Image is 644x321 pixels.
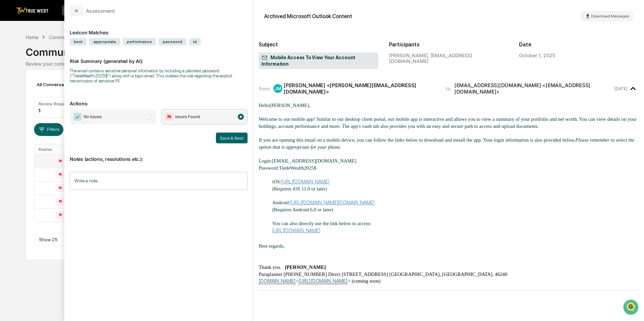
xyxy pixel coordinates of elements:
span: You can also directly use the link below to access: [272,221,371,226]
span: (Requires iOS 11.0 or later) [272,186,327,191]
div: Assessment [86,8,115,14]
div: 🔎 [7,98,12,104]
span: Issues Found [175,113,200,120]
div: October 1, 2025 [519,52,555,58]
img: 1746055101610-c473b297-6a78-478c-a979-82029cc54cd1 [7,51,19,64]
span: Preclearance [13,85,43,92]
img: Checkmark [73,113,82,121]
a: 🖐️Preclearance [4,82,46,94]
div: Communications Archive [26,41,618,58]
span: Thank you. [259,264,281,270]
span: (Requires Android 6.0 or later) [272,207,333,212]
div: [PERSON_NAME] <[PERSON_NAME][EMAIL_ADDRESS][DOMAIN_NAME]> [284,82,438,95]
div: [PERSON_NAME], [EMAIL_ADDRESS][DOMAIN_NAME] [389,52,509,64]
a: 🗄️Attestations [46,82,86,94]
iframe: Open customer support [622,299,641,317]
span: Hello [259,103,270,108]
h2: Date [519,41,639,48]
span: If you are opening this email on a mobile device, you can follow the links below to download and ... [259,137,575,143]
div: Home [26,34,38,40]
div: 🗄️ [49,85,54,91]
div: Archived Microsoft Outlook Content [264,13,352,20]
span: [EMAIL_ADDRESS][DOMAIN_NAME] [272,158,356,164]
div: The email contains sensitive personal information by including a plaintext password ("TiedeWealth... [70,68,248,83]
span: Pylon [67,114,82,119]
span: Mobile Access To View Your Account Information [261,55,376,67]
div: [EMAIL_ADDRESS][DOMAIN_NAME] <[EMAIL_ADDRESS][DOMAIN_NAME]> [454,82,613,95]
span: Data Lookup [13,98,42,104]
p: Notes (actions, resolutions etc.): [70,148,248,162]
a: [URL][DOMAIN_NAME] [272,227,320,234]
span: Download Messages [591,14,629,19]
a: 🔎Data Lookup [4,95,45,107]
span: No Issues [84,113,102,120]
span: , [309,103,310,108]
span: Android: [272,200,290,205]
a: [DOMAIN_NAME] [259,278,296,284]
span: Password: [259,165,279,171]
div: Communications Archive [49,34,103,40]
span: [STREET_ADDRESS] [342,272,388,277]
div: Review Required [38,101,71,106]
p: Actions: [70,93,248,106]
span: id [189,38,201,45]
div: 1 [38,108,40,113]
span: best [70,38,87,45]
div: Start new chat [23,51,110,58]
img: Flag [165,113,173,121]
span: performance [123,38,156,45]
span: TiedeWealth2025$ [279,165,316,171]
div: Review your communication records across channels [26,61,618,67]
img: logo [16,7,49,14]
h2: Subject [259,41,378,48]
p: How can we help? [7,14,123,25]
span: Attestations [56,85,84,92]
time: Wednesday, October 1, 2025 at 12:01:08 PM [614,86,627,91]
a: [URL][DOMAIN_NAME] [281,179,329,185]
span: < [296,278,298,284]
h2: Participants [389,41,509,48]
span: [PHONE_NUMBER] Direct [284,272,341,277]
span: [GEOGRAPHIC_DATA], [GEOGRAPHIC_DATA]. 46240 [389,272,507,277]
span: iOS: [272,179,281,184]
th: Status [34,144,78,154]
button: Start new chat [115,53,123,62]
span: Login: [259,158,272,164]
div: Lexicon Matches: [70,22,248,35]
div: All Conversations [34,79,85,90]
div: We're available if you need us! [23,58,85,64]
div: 🖐️ [7,85,12,91]
span: > (coming soon) [348,278,380,284]
span: [PERSON_NAME] [270,103,309,108]
span: password [159,38,186,45]
span: to: [446,85,452,92]
a: Powered byPylon [47,114,82,119]
strong: [PERSON_NAME] [285,264,326,270]
button: Save & Next [216,133,248,143]
span: Best regards, [259,243,285,249]
a: [URL][DOMAIN_NAME] [298,278,348,284]
p: Risk Summary (generated by AI): [70,50,248,64]
span: from: [259,85,271,92]
span: Paraplanner [259,272,282,277]
button: Filters [34,123,63,136]
span: Welcome to our mobile app! Similar to our desktop client portal, our mobile app is interactive an... [259,116,637,129]
div: JM [273,84,282,93]
span: appropriate [89,38,120,45]
a: [URL][DOMAIN_NAME][DOMAIN_NAME] [290,200,375,206]
button: Download Messages [581,11,633,22]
